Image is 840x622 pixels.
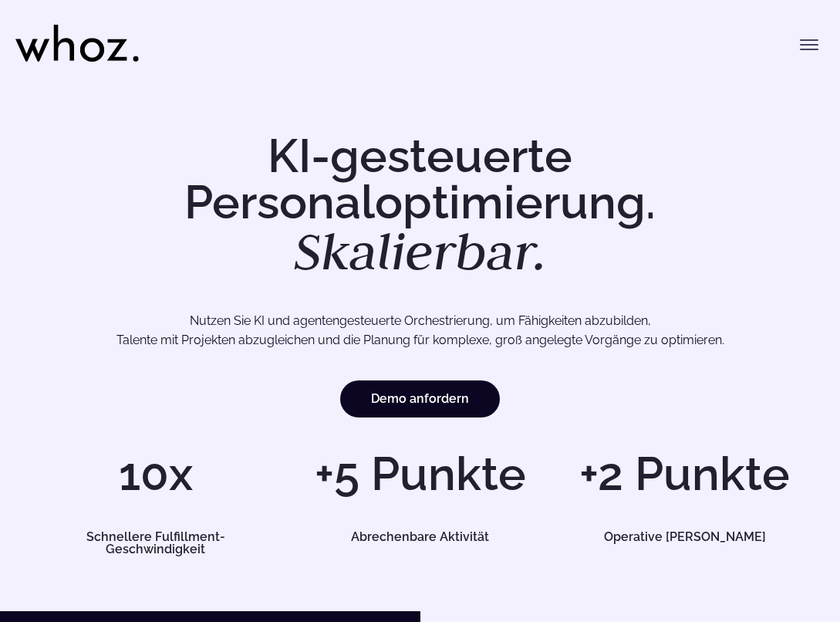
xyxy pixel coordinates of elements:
button: Menü umschalten [794,29,825,60]
p: Nutzen Sie KI und agentengesteuerte Orchestrierung, um Fähigkeiten abzubilden, Talente mit Projek... [69,311,770,350]
em: Skalierbar. [294,217,547,285]
h1: +2 Punkte [560,451,809,497]
h1: KI-gesteuerte Personaloptimierung. [31,133,809,278]
h5: Abrechenbare Aktivität [308,531,532,543]
a: Demo anfordern [340,380,500,417]
h5: Schnellere Fulfillment-Geschwindigkeit [43,531,268,556]
h1: 10x [31,451,280,497]
h1: +5 Punkte [295,451,545,497]
h5: Operative [PERSON_NAME] [572,531,797,543]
